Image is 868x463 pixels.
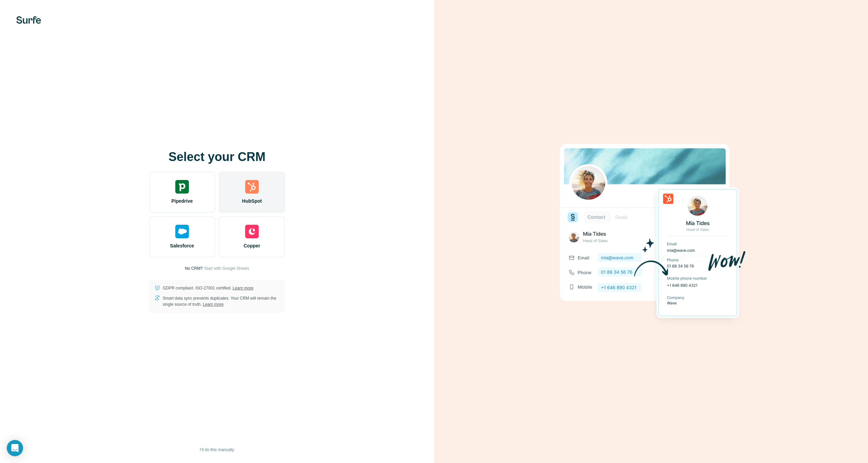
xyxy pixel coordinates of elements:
[163,285,253,291] p: GDPR compliant. ISO-27001 certified.
[203,302,223,307] a: Learn more
[175,180,189,194] img: pipedrive's logo
[185,265,203,271] p: No CRM?
[195,445,239,455] button: I’ll do this manually
[242,198,262,204] span: HubSpot
[556,133,746,330] img: HUBSPOT image
[149,150,285,164] h1: Select your CRM
[244,242,260,249] span: Copper
[245,225,259,238] img: copper's logo
[7,440,23,456] div: Open Intercom Messenger
[171,198,193,204] span: Pipedrive
[204,265,249,271] button: Start with Google Sheets
[200,447,234,453] span: I’ll do this manually
[233,286,253,290] a: Learn more
[245,180,259,194] img: hubspot's logo
[163,295,279,307] p: Smart data sync prevents duplicates. Your CRM will remain the single source of truth.
[16,16,41,24] img: Surfe's logo
[170,242,194,249] span: Salesforce
[175,225,189,238] img: salesforce's logo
